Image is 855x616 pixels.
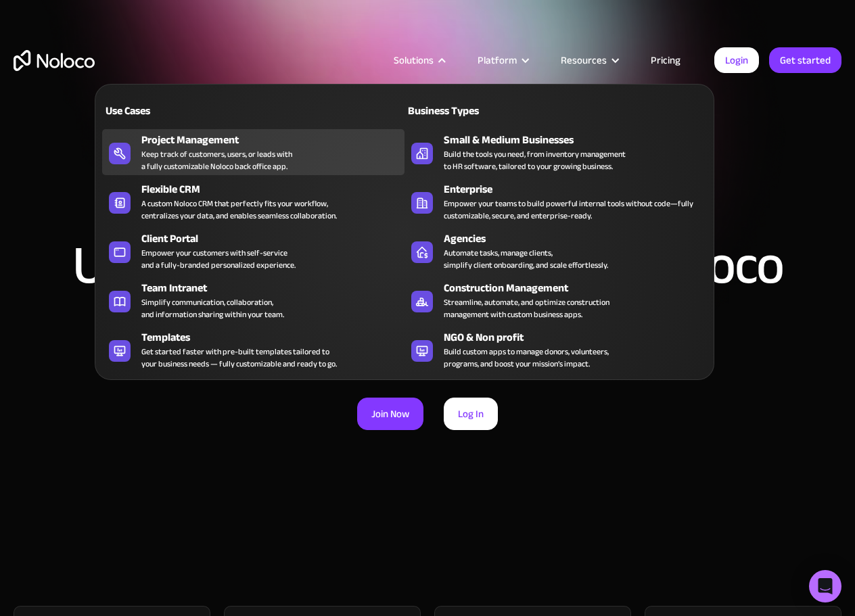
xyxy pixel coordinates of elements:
div: Client Portal [141,231,411,247]
div: Team Intranet [141,280,411,296]
a: Join Now [357,398,423,430]
div: NGO & Non profit [444,329,713,346]
div: Project Management [141,132,411,148]
div: Keep track of customers, users, or leads with a fully customizable Noloco back office app. [141,148,292,172]
a: NGO & Non profitBuild custom apps to manage donors, volunteers,programs, and boost your mission’s... [405,327,707,373]
div: Streamline, automate, and optimize construction management with custom business apps. [444,296,609,321]
div: Flexible CRM [141,181,411,197]
div: Build custom apps to manage donors, volunteers, programs, and boost your mission’s impact. [444,346,609,370]
div: A custom Noloco CRM that perfectly fits your workflow, centralizes your data, and enables seamles... [141,197,337,222]
a: Flexible CRMA custom Noloco CRM that perfectly fits your workflow,centralizes your data, and enab... [102,179,405,224]
a: Project ManagementKeep track of customers, users, or leads witha fully customizable Noloco back o... [102,129,405,175]
a: Small & Medium BusinessesBuild the tools you need, from inventory managementto HR software, tailo... [405,129,707,175]
div: Use Cases [102,103,248,119]
div: Get started faster with pre-built templates tailored to your business needs — fully customizable ... [141,346,337,370]
a: Get started [769,47,841,73]
a: Construction ManagementStreamline, automate, and optimize constructionmanagement with custom busi... [405,277,707,323]
div: Business Types [405,103,550,119]
div: Solutions [377,51,461,69]
div: Automate tasks, manage clients, simplify client onboarding, and scale effortlessly. [444,247,608,271]
a: AgenciesAutomate tasks, manage clients,simplify client onboarding, and scale effortlessly. [405,228,707,274]
div: Agencies [444,231,713,247]
a: Team IntranetSimplify communication, collaboration,and information sharing within your team. [102,277,405,323]
div: Resources [544,51,634,69]
div: Construction Management [444,280,713,296]
h2: Unlock the full potential of Noloco [14,239,841,293]
div: Open Intercom Messenger [809,570,841,602]
div: Platform [461,51,544,69]
a: Client PortalEmpower your customers with self-serviceand a fully-branded personalized experience. [102,228,405,274]
a: Pricing [634,51,697,69]
a: Use Cases [102,95,405,126]
a: EnterpriseEmpower your teams to build powerful internal tools without code—fully customizable, se... [405,179,707,224]
a: home [14,50,95,71]
a: Business Types [405,95,707,126]
div: Empower your customers with self-service and a fully-branded personalized experience. [141,247,296,271]
a: Login [714,47,759,73]
div: Platform [478,51,517,69]
div: Resources [561,51,607,69]
div: Enterprise [444,181,713,197]
div: Build the tools you need, from inventory management to HR software, tailored to your growing busi... [444,148,626,172]
div: Solutions [394,51,434,69]
div: Empower your teams to build powerful internal tools without code—fully customizable, secure, and ... [444,197,700,222]
div: Small & Medium Businesses [444,132,713,148]
nav: Solutions [95,65,714,380]
div: Templates [141,329,411,346]
div: Simplify communication, collaboration, and information sharing within your team. [141,296,284,321]
a: TemplatesGet started faster with pre-built templates tailored toyour business needs — fully custo... [102,327,405,373]
a: Log In [444,398,498,430]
